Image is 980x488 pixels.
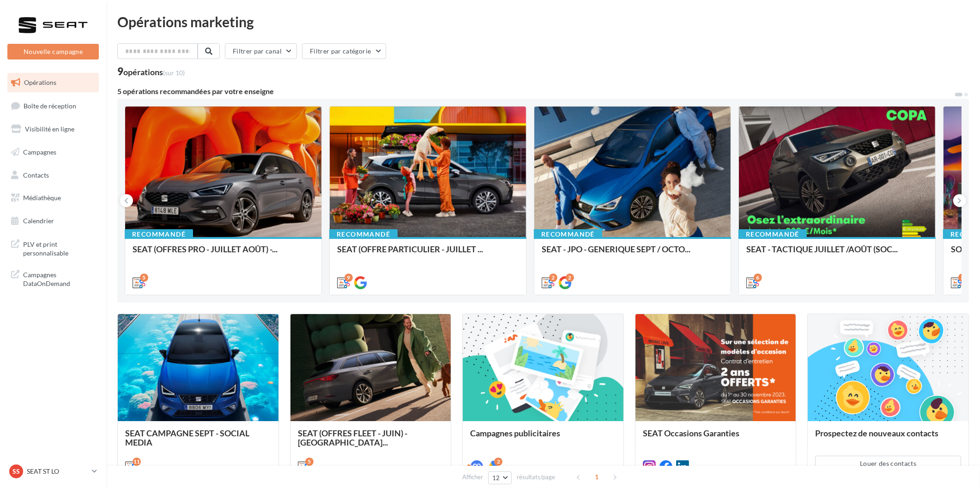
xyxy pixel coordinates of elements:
[6,73,101,92] a: Opérations
[305,458,314,466] div: 5
[117,66,185,77] div: 9
[517,473,555,482] span: résultats/page
[815,428,938,438] span: Prospectez de nouveaux contacts
[549,274,557,282] div: 2
[542,244,690,254] span: SEAT - JPO - GENERIQUE SEPT / OCTO...
[140,274,148,282] div: 5
[225,43,297,59] button: Filtrer par canal
[643,428,739,438] span: SEAT Occasions Garanties
[746,244,898,254] span: SEAT - TACTIQUE JUILLET /AOÛT (SOC...
[24,78,56,86] span: Opérations
[462,473,483,482] span: Afficher
[7,463,99,480] a: SS SEAT ST LO
[6,96,101,116] a: Boîte de réception
[6,234,101,262] a: PLV et print personnalisable
[23,148,56,156] span: Campagnes
[738,229,807,239] div: Recommandé
[23,171,49,179] span: Contacts
[133,244,278,254] span: SEAT (OFFRES PRO - JUILLET AOÛT) -...
[6,143,101,162] a: Campagnes
[589,470,604,484] span: 1
[117,88,954,95] div: 5 opérations recommandées par votre enseigne
[23,217,54,225] span: Calendrier
[7,44,99,60] button: Nouvelle campagne
[23,238,95,258] span: PLV et print personnalisable
[6,265,101,292] a: Campagnes DataOnDemand
[470,428,560,438] span: Campagnes publicitaires
[329,229,398,239] div: Recommandé
[6,188,101,208] a: Médiathèque
[494,458,502,466] div: 2
[23,194,61,202] span: Médiathèque
[23,268,95,288] span: Campagnes DataOnDemand
[133,458,141,466] div: 11
[492,474,500,482] span: 12
[754,274,762,282] div: 6
[24,101,76,109] span: Boîte de réception
[12,467,20,476] span: SS
[125,229,193,239] div: Recommandé
[337,244,483,254] span: SEAT (OFFRE PARTICULIER - JUILLET ...
[6,166,101,185] a: Contacts
[298,428,407,447] span: SEAT (OFFRES FLEET - JUIN) - [GEOGRAPHIC_DATA]...
[958,274,967,282] div: 3
[6,119,101,139] a: Visibilité en ligne
[302,43,386,59] button: Filtrer par catégorie
[566,274,574,282] div: 2
[125,428,249,447] span: SEAT CAMPAGNE SEPT - SOCIAL MEDIA
[815,456,961,471] button: Louer des contacts
[6,211,101,231] a: Calendrier
[488,471,512,484] button: 12
[123,68,185,76] div: opérations
[163,69,185,77] span: (sur 10)
[345,274,353,282] div: 9
[27,467,88,476] p: SEAT ST LO
[117,15,969,29] div: Opérations marketing
[25,125,74,133] span: Visibilité en ligne
[534,229,602,239] div: Recommandé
